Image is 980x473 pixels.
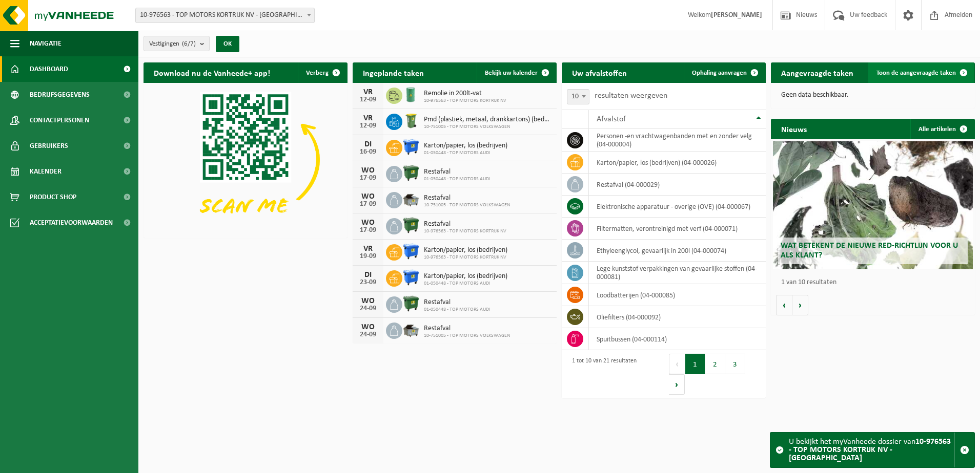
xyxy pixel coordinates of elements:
[424,272,507,281] span: Karton/papier, los (bedrijven)
[358,323,378,331] div: WO
[402,243,420,260] img: WB-1100-HPE-BE-01
[402,295,420,312] img: WB-1100-HPE-GN-01
[298,62,346,83] button: Verberg
[424,150,507,156] span: 01-050448 - TOP MOTORS AUDI
[424,254,507,261] span: 10-976563 - TOP MOTORS KORTRIJK NV
[136,8,314,23] span: 10-976563 - TOP MOTORS KORTRIJK NV - KORTRIJK
[216,36,239,52] button: OK
[771,62,864,82] h2: Aangevraagde taken
[358,96,378,103] div: 12-09
[567,353,637,396] div: 1 tot 10 van 21 resultaten
[402,217,420,234] img: WB-1100-HPE-GN-01
[402,112,420,130] img: WB-0240-HPE-GN-50
[358,253,378,260] div: 19-09
[477,62,556,83] a: Bekijk uw kalender
[705,354,725,374] button: 2
[567,89,589,104] span: 10
[149,36,196,52] span: Vestigingen
[773,141,973,269] a: Wat betekent de nieuwe RED-richtlijn voor u als klant?
[358,245,378,253] div: VR
[358,88,378,96] div: VR
[424,116,552,124] span: Pmd (plastiek, metaal, drankkartons) (bedrijven)
[725,354,745,374] button: 3
[711,11,762,19] strong: [PERSON_NAME]
[771,119,817,139] h2: Nieuws
[868,62,974,83] a: Toon de aangevraagde taken
[692,70,747,76] span: Ophaling aanvragen
[589,328,766,350] td: spuitbussen (04-000114)
[424,98,506,104] span: 10-976563 - TOP MOTORS KORTRIJK NV
[358,305,378,312] div: 24-09
[353,62,434,82] h2: Ingeplande taken
[910,119,974,139] a: Alle artikelen
[562,62,637,82] h2: Uw afvalstoffen
[358,201,378,208] div: 17-09
[402,190,420,208] img: WB-5000-GAL-GY-01
[182,40,196,47] count: (6/7)
[424,194,510,202] span: Restafval
[424,176,491,182] span: 01-050448 - TOP MOTORS AUDI
[789,433,954,467] div: U bekijkt het myVanheede dossier van
[589,218,766,240] td: filtermatten, verontreinigd met verf (04-000071)
[358,227,378,234] div: 17-09
[358,297,378,305] div: WO
[402,164,420,182] img: WB-1100-HPE-GN-01
[358,192,378,201] div: WO
[597,115,626,123] span: Afvalstof
[792,295,808,315] button: Volgende
[424,298,491,307] span: Restafval
[424,307,491,313] span: 01-050448 - TOP MOTORS AUDI
[30,210,113,235] span: Acceptatievoorwaarden
[669,374,685,395] button: Next
[30,56,68,82] span: Dashboard
[424,124,552,130] span: 10-751005 - TOP MOTORS VOLKSWAGEN
[144,36,210,51] button: Vestigingen(6/7)
[358,175,378,182] div: 17-09
[589,129,766,152] td: personen -en vrachtwagenbanden met en zonder velg (04-000004)
[876,70,956,76] span: Toon de aangevraagde taken
[424,142,507,150] span: Karton/papier, los (bedrijven)
[424,281,507,287] span: 01-050448 - TOP MOTORS AUDI
[30,107,89,133] span: Contactpersonen
[589,262,766,284] td: lege kunststof verpakkingen van gevaarlijke stoffen (04-000081)
[402,321,420,338] img: WB-5000-GAL-GY-01
[402,86,420,103] img: PB-LD-00200-MET-31
[306,70,329,76] span: Verberg
[30,31,62,56] span: Navigatie
[144,62,280,82] h2: Download nu de Vanheede+ app!
[358,331,378,338] div: 24-09
[485,70,538,76] span: Bekijk uw kalender
[424,202,510,208] span: 10-751005 - TOP MOTORS VOLKSWAGEN
[589,284,766,306] td: loodbatterijen (04-000085)
[358,219,378,227] div: WO
[589,174,766,196] td: restafval (04-000029)
[30,133,68,159] span: Gebruikers
[589,306,766,328] td: oliefilters (04-000092)
[424,90,506,98] span: Remolie in 200lt-vat
[567,90,589,104] span: 10
[789,438,951,462] strong: 10-976563 - TOP MOTORS KORTRIJK NV - [GEOGRAPHIC_DATA]
[424,246,507,254] span: Karton/papier, los (bedrijven)
[589,152,766,174] td: karton/papier, los (bedrijven) (04-000026)
[135,8,315,23] span: 10-976563 - TOP MOTORS KORTRIJK NV - KORTRIJK
[402,269,420,286] img: WB-1100-HPE-BE-01
[776,295,792,315] button: Vorige
[595,92,667,100] label: resultaten weergeven
[589,196,766,218] td: elektronische apparatuur - overige (OVE) (04-000067)
[358,114,378,122] div: VR
[358,148,378,156] div: 16-09
[358,122,378,130] div: 12-09
[424,325,510,333] span: Restafval
[144,83,348,236] img: Download de VHEPlus App
[30,159,62,184] span: Kalender
[589,240,766,262] td: ethyleenglycol, gevaarlijk in 200l (04-000074)
[685,354,705,374] button: 1
[669,354,685,374] button: Previous
[424,333,510,339] span: 10-751005 - TOP MOTORS VOLKSWAGEN
[358,140,378,148] div: DI
[402,138,420,156] img: WB-1100-HPE-BE-01
[358,166,378,175] div: WO
[781,279,970,286] p: 1 van 10 resultaten
[781,242,958,260] span: Wat betekent de nieuwe RED-richtlijn voor u als klant?
[358,271,378,279] div: DI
